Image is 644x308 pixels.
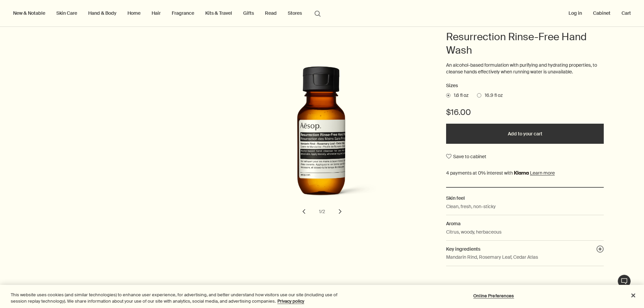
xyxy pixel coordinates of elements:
[446,194,604,202] h2: Skin feel
[215,66,429,219] div: Resurrection Rinse-Free Hand Wash
[286,9,303,17] button: Stores
[446,150,486,163] button: Save to cabinet
[55,9,78,17] a: Skin Care
[446,62,604,75] p: An alcohol-based formulation with purifying and hydrating properties, to cleanse hands effectivel...
[126,9,142,17] a: Home
[596,245,604,255] button: Key ingredients
[446,203,496,210] p: Clean, fresh, non-sticky
[250,66,397,210] img: Back of Resurrection Rinse-Free Hand Wash in amber plastic bottle
[592,9,612,17] a: Cabinet
[87,9,118,17] a: Hand & Body
[264,9,278,17] a: Read
[620,9,632,17] button: Cart
[446,30,604,57] h1: Resurrection Rinse-Free Hand Wash
[618,274,631,288] button: Live Assistance
[204,9,233,17] a: Kits & Travel
[297,204,311,219] button: previous slide
[170,9,196,17] a: Fragrance
[567,9,583,17] button: Log in
[12,9,47,17] button: New & Notable
[446,82,604,90] h2: Sizes
[11,292,354,305] div: This website uses cookies (and similar technologies) to enhance user experience, for advertising,...
[446,228,501,236] p: Citrus, woody, herbaceous
[446,124,604,144] button: Add to your cart - $16.00
[481,92,503,99] span: 16.9 fl oz
[312,7,324,19] button: Open search
[626,288,641,303] button: Close
[446,253,538,261] p: Mandarin Rind, Rosemary Leaf, Cedar Atlas
[242,9,255,17] a: Gifts
[333,204,347,219] button: next slide
[473,289,515,303] button: Online Preferences, Opens the preference center dialog
[277,298,304,304] a: More information about your privacy, opens in a new tab
[150,9,162,17] a: Hair
[450,92,469,99] span: 1.6 fl oz
[446,246,480,252] span: Key ingredients
[446,220,604,227] h2: Aroma
[446,107,471,118] span: $16.00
